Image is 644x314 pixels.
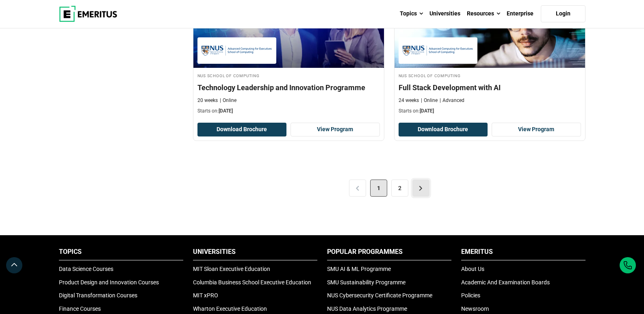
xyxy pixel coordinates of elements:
a: Digital Transformation Courses [59,292,137,299]
a: SMU Sustainability Programme [327,279,405,286]
a: NUS Cybersecurity Certificate Programme [327,292,432,299]
p: 20 weeks [197,97,218,104]
img: NUS School of Computing [403,41,473,60]
p: Starts on: [197,108,380,115]
a: Academic And Examination Boards [461,279,550,286]
p: Starts on: [399,108,581,115]
a: 2 [391,180,408,197]
button: Download Brochure [197,123,287,136]
span: [DATE] [420,108,434,114]
p: Online [220,97,236,104]
a: Data Science Courses [59,266,113,272]
h4: Technology Leadership and Innovation Programme [197,82,380,93]
p: Advanced [440,97,464,104]
a: Policies [461,292,480,299]
a: MIT Sloan Executive Education [193,266,270,272]
h4: Full Stack Development with AI [399,82,581,93]
a: Columbia Business School Executive Education [193,279,311,286]
a: Product Design and Innovation Courses [59,279,159,286]
a: NUS Data Analytics Programme [327,305,407,312]
a: Finance Courses [59,305,101,312]
p: Online [421,97,438,104]
a: Login [541,5,585,22]
a: View Program [492,123,581,136]
a: > [412,180,429,197]
a: Wharton Executive Education [193,305,267,312]
span: 1 [370,180,387,197]
a: SMU AI & ML Programme [327,266,391,272]
span: [DATE] [219,108,233,114]
h4: NUS School of Computing [197,72,380,79]
button: Download Brochure [399,123,488,136]
img: NUS School of Computing [202,41,272,60]
p: 24 weeks [399,97,419,104]
a: MIT xPRO [193,292,218,299]
a: Newsroom [461,305,489,312]
a: About Us [461,266,484,272]
a: View Program [291,123,380,136]
h4: NUS School of Computing [399,72,581,79]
